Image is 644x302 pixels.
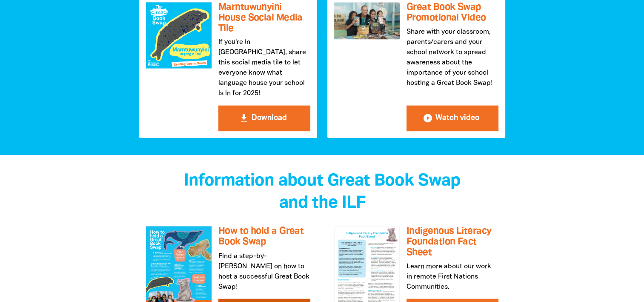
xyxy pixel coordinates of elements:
h3: Marntuwunyini House Social Media Tile [218,2,310,34]
i: play_circle_filled [423,113,433,123]
button: get_app Download [218,105,310,131]
h3: How to hold a Great Book Swap [218,226,310,247]
button: play_circle_filled Watch video [406,105,498,131]
span: and the ILF [279,195,365,211]
h3: Great Book Swap Promotional Video [406,2,498,23]
i: get_app [239,113,249,123]
h3: Indigenous Literacy Foundation Fact Sheet [406,226,498,258]
span: Information about Great Book Swap [184,173,460,189]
